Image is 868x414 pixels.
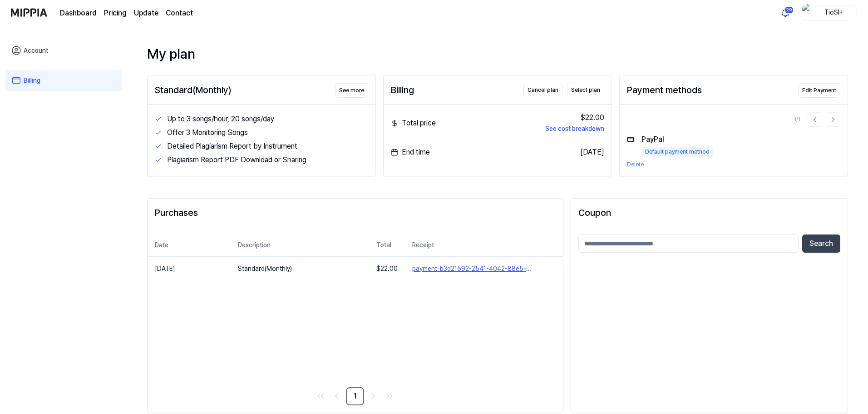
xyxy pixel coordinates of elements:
[231,234,369,256] th: Description
[346,387,364,405] a: 1
[60,8,97,19] a: Dashboard
[641,134,713,157] div: PayPal
[366,389,380,403] a: Go to next page
[641,147,713,157] div: Default payment method
[231,257,369,281] td: Standard(Monthly)
[155,206,556,219] div: Purchases
[382,389,397,403] a: Go to last page
[104,8,127,19] button: Pricing
[167,127,368,138] div: Offer 3 Monitoring Songs
[578,206,840,219] h2: Coupon
[148,387,563,405] nav: pagination
[580,147,604,158] div: [DATE]
[816,7,851,17] div: TioSH
[148,256,231,281] td: [DATE]
[798,82,840,98] a: Edit Payment
[412,264,556,274] button: payment-b3d21592-2541-4042-88e5-e48fb6b2c350
[545,124,604,134] button: See cost breakdown
[313,389,328,403] a: Go to first page
[167,155,368,165] div: Plagiarism Report PDF Download or Sharing
[778,5,793,20] button: 알림29
[369,256,405,281] td: $ 22.00
[147,44,848,64] div: My plan
[167,114,368,125] div: Up to 3 songs/hour, 20 songs/day
[335,83,368,98] button: See more
[166,8,193,19] a: Contact
[391,83,414,97] div: Billing
[330,389,344,403] a: Go to previous page
[167,141,368,152] div: Detailed Plagiarism Report by Instrument
[148,234,231,256] th: Date
[799,5,857,20] button: profileTioSH
[391,147,430,158] div: End time
[627,160,644,169] button: Delete
[523,83,562,97] button: Cancel plan
[794,115,800,124] div: 1 / 1
[5,70,122,91] a: Billing
[369,234,405,256] th: Total
[567,83,604,97] button: Select plan
[798,83,840,98] button: Edit Payment
[627,83,702,97] div: Payment methods
[391,112,436,134] div: Total price
[155,83,231,97] div: Standard(Monthly)
[335,82,368,98] a: See more
[784,6,794,14] div: 29
[545,112,604,123] div: $22.00
[802,234,840,253] button: Search
[134,8,158,19] a: Update
[405,234,563,256] th: Receipt
[780,7,791,18] img: 알림
[5,40,122,61] a: Account
[802,4,813,22] img: profile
